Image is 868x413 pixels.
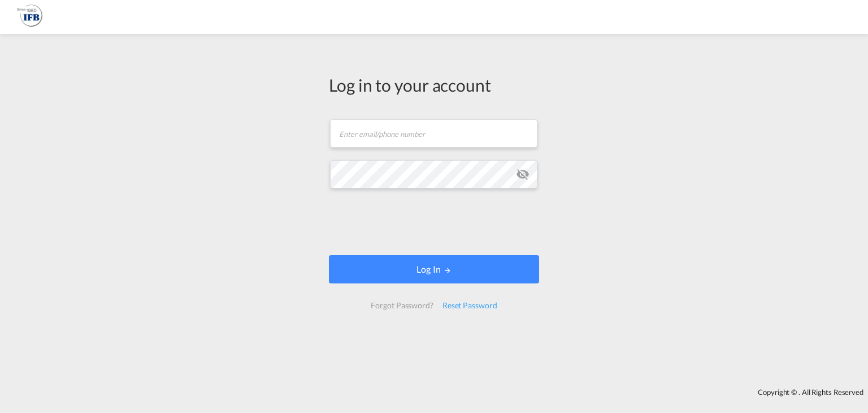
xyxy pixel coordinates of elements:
[330,119,537,148] input: Enter email/phone number
[438,295,502,316] div: Reset Password
[366,295,437,316] div: Forgot Password?
[329,73,539,97] div: Log in to your account
[17,5,42,30] img: 1f261f00256b11eeaf3d89493e6660f9.png
[329,255,539,283] button: LOGIN
[348,200,520,244] iframe: reCAPTCHA
[516,167,530,181] md-icon: icon-eye-off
